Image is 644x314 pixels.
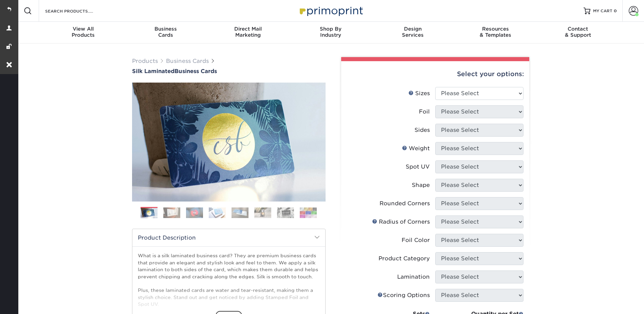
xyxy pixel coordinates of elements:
a: Business Cards [166,58,209,64]
div: Shape [412,181,430,189]
a: Silk LaminatedBusiness Cards [132,68,326,74]
div: Foil Color [402,236,430,244]
div: & Templates [454,26,537,38]
div: Cards [124,26,207,38]
img: Primoprint [297,3,365,18]
img: Business Cards 01 [141,205,158,222]
span: MY CART [593,8,612,14]
img: Business Cards 02 [163,207,180,218]
div: Rounded Corners [380,199,430,208]
a: View AllProducts [42,22,125,43]
span: Silk Laminated [132,68,174,74]
span: Business [124,26,207,32]
img: Business Cards 06 [254,207,271,218]
span: Contact [537,26,619,32]
span: Design [372,26,454,32]
a: Products [132,58,158,64]
div: Spot UV [406,163,430,171]
img: Business Cards 05 [232,207,249,218]
div: Products [42,26,125,38]
div: Sizes [408,89,430,98]
img: Business Cards 03 [186,207,203,218]
div: Weight [402,144,430,153]
h1: Business Cards [132,68,326,74]
span: Resources [454,26,537,32]
img: Business Cards 08 [300,207,317,218]
a: DesignServices [372,22,454,43]
div: Marketing [207,26,289,38]
a: Contact& Support [537,22,619,43]
a: Resources& Templates [454,22,537,43]
img: Business Cards 07 [277,207,294,218]
div: Scoring Options [378,291,430,299]
div: Product Category [379,255,430,263]
div: Lamination [397,273,430,281]
span: 0 [614,8,617,13]
div: Sides [415,126,430,134]
iframe: Google Customer Reviews [2,293,58,312]
div: & Support [537,26,619,38]
a: Direct MailMarketing [207,22,289,43]
span: Shop By [289,26,372,32]
a: BusinessCards [124,22,207,43]
div: Select your options: [347,61,524,87]
input: SEARCH PRODUCTS..... [44,7,111,15]
a: Shop ByIndustry [289,22,372,43]
div: Services [372,26,454,38]
img: Silk Laminated 01 [132,45,326,239]
div: Industry [289,26,372,38]
div: Foil [419,108,430,116]
span: Direct Mail [207,26,289,32]
div: Radius of Corners [372,218,430,226]
img: Business Cards 04 [209,207,226,218]
h2: Product Description [132,229,325,246]
span: View All [42,26,125,32]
